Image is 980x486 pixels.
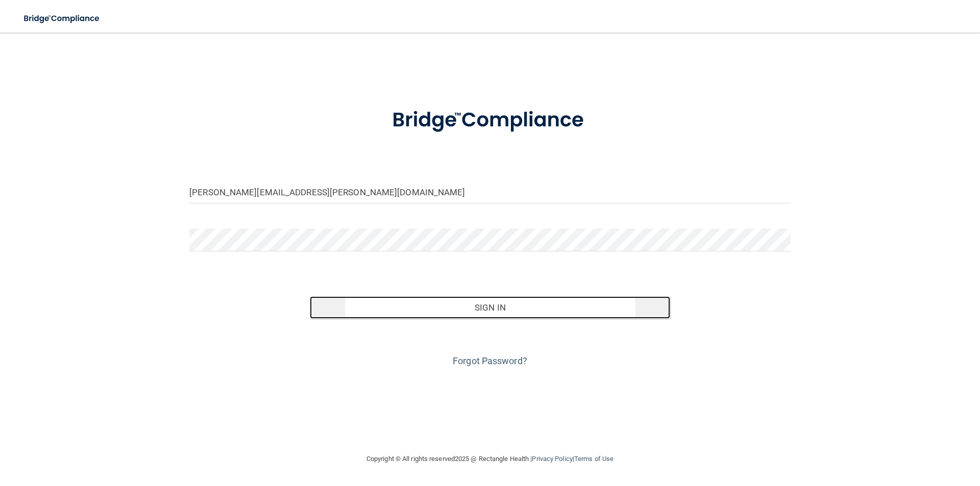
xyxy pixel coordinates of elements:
[15,8,109,29] img: bridge_compliance_login_screen.278c3ca4.svg
[371,94,609,147] img: bridge_compliance_login_screen.278c3ca4.svg
[532,455,572,463] a: Privacy Policy
[574,455,614,463] a: Terms of Use
[189,181,791,203] input: Email
[453,355,527,366] a: Forgot Password?
[304,443,676,475] div: Copyright © All rights reserved 2025 @ Rectangle Health | |
[310,296,671,319] button: Sign In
